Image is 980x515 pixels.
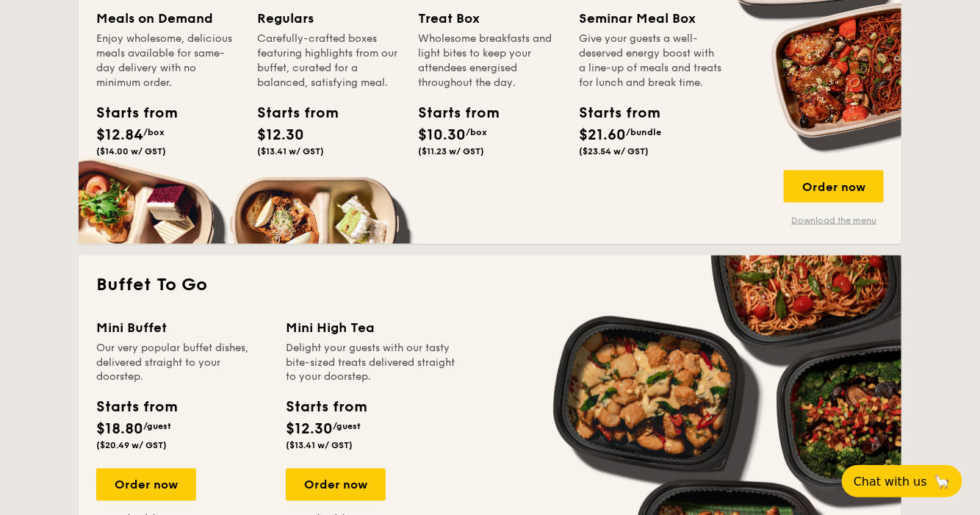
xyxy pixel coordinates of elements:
[286,469,386,501] div: Order now
[286,421,333,439] span: $12.30
[96,126,143,144] span: $12.84
[784,215,884,226] a: Download the menu
[96,317,268,338] div: Mini Buffet
[579,126,626,144] span: $21.60
[286,397,366,419] div: Starts from
[96,397,176,419] div: Starts from
[418,146,484,156] span: ($11.23 w/ GST)
[579,146,649,156] span: ($23.54 w/ GST)
[96,146,166,156] span: ($14.00 w/ GST)
[286,341,458,385] div: Delight your guests with our tasty bite-sized treats delivered straight to your doorstep.
[854,475,927,489] span: Chat with us
[579,8,722,29] div: Seminar Meal Box
[418,102,484,124] div: Starts from
[286,441,353,451] span: ($13.41 w/ GST)
[257,146,324,156] span: ($13.41 w/ GST)
[96,421,143,439] span: $18.80
[466,127,487,137] span: /box
[286,317,458,338] div: Mini High Tea
[933,473,951,490] span: 🦙
[626,127,661,137] span: /bundle
[842,465,962,497] button: Chat with us🦙
[143,127,165,137] span: /box
[96,441,167,451] span: ($20.49 w/ GST)
[96,273,884,297] h2: Buffet To Go
[96,102,162,124] div: Starts from
[257,126,304,144] span: $12.30
[143,422,171,432] span: /guest
[96,8,239,29] div: Meals on Demand
[418,8,561,29] div: Treat Box
[96,341,268,385] div: Our very popular buffet dishes, delivered straight to your doorstep.
[257,32,400,90] div: Carefully-crafted boxes featuring highlights from our buffet, curated for a balanced, satisfying ...
[96,469,196,501] div: Order now
[418,126,466,144] span: $10.30
[418,32,561,90] div: Wholesome breakfasts and light bites to keep your attendees energised throughout the day.
[257,102,323,124] div: Starts from
[579,102,645,124] div: Starts from
[784,170,884,203] div: Order now
[333,422,361,432] span: /guest
[96,32,239,90] div: Enjoy wholesome, delicious meals available for same-day delivery with no minimum order.
[257,8,400,29] div: Regulars
[579,32,722,90] div: Give your guests a well-deserved energy boost with a line-up of meals and treats for lunch and br...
